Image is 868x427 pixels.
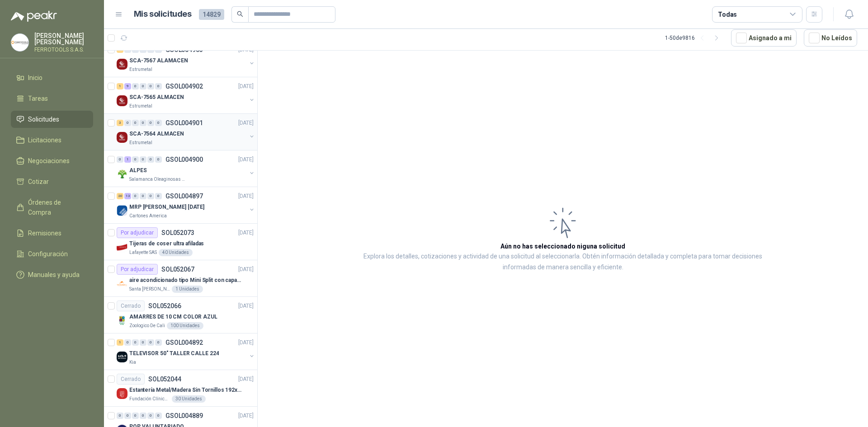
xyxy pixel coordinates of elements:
p: [DATE] [238,338,254,347]
a: 1 9 0 0 0 0 GSOL004902[DATE] Company LogoSCA-7565 ALMACENEstrumetal [117,81,255,110]
div: 1 - 50 de 9816 [665,31,724,45]
p: [PERSON_NAME] [PERSON_NAME] [34,33,93,45]
div: 0 [147,120,154,126]
p: Kia [129,359,136,366]
img: Company Logo [117,315,127,326]
p: Estrumetal [129,103,152,110]
a: Negociaciones [11,152,93,169]
div: 13 [124,193,131,199]
p: Estrumetal [129,66,152,73]
div: 0 [140,193,146,199]
a: Manuales y ayuda [11,266,93,283]
p: Santa [PERSON_NAME] [129,286,170,293]
p: SCA-7565 ALMACEN [129,93,184,102]
a: Solicitudes [11,111,93,128]
div: 0 [147,83,154,89]
div: 3 [117,120,123,126]
div: Por adjudicar [117,227,158,238]
div: Por adjudicar [117,264,158,275]
img: Company Logo [117,205,127,216]
p: [DATE] [238,119,254,127]
div: Cerrado [117,300,145,311]
div: Cerrado [117,374,145,385]
img: Company Logo [117,95,127,106]
div: 0 [147,339,154,346]
p: ALPES [129,166,146,175]
div: 0 [132,413,139,419]
span: Órdenes de Compra [28,197,85,217]
div: 30 Unidades [172,395,206,403]
img: Company Logo [117,242,127,253]
div: 0 [155,83,162,89]
div: 20 [117,193,123,199]
button: Asignado a mi [731,29,797,47]
p: Cartones America [129,212,167,220]
p: [DATE] [238,302,254,310]
p: Explora los detalles, cotizaciones y actividad de una solicitud al seleccionarla. Obtén informaci... [348,251,778,273]
p: AMARRES DE 10 CM COLOR AZUL [129,313,217,321]
p: GSOL004901 [165,120,203,126]
p: [DATE] [238,192,254,201]
p: Estantería Metal/Madera Sin Tornillos 192x100x50 cm 5 Niveles Gris [129,386,242,394]
div: 0 [132,83,139,89]
a: CerradoSOL052044[DATE] Company LogoEstantería Metal/Madera Sin Tornillos 192x100x50 cm 5 Niveles ... [104,370,257,407]
p: Lafayette SAS [129,249,157,256]
div: 0 [140,83,146,89]
img: Company Logo [117,352,127,362]
img: Company Logo [117,278,127,289]
a: 1 0 0 0 0 0 GSOL004892[DATE] Company LogoTELEVISOR 50" TALLER CALLE 224Kia [117,337,255,366]
span: Manuales y ayuda [28,270,80,280]
a: 0 1 0 0 0 0 GSOL004900[DATE] Company LogoALPESSalamanca Oleaginosas SAS [117,154,255,183]
p: [DATE] [238,375,254,384]
p: GSOL004892 [165,339,203,346]
div: 100 Unidades [167,322,203,329]
a: Remisiones [11,225,93,242]
h3: Aún no has seleccionado niguna solicitud [500,241,625,251]
img: Company Logo [117,169,127,179]
span: Tareas [28,94,48,103]
span: Cotizar [28,177,49,187]
a: 6 0 0 0 0 0 GSOL004903[DATE] Company LogoSCA-7567 ALAMACENEstrumetal [117,44,255,73]
div: 0 [140,413,146,419]
div: 0 [140,156,146,163]
p: aire acondicionado tipo Mini Split con capacidad de 12000 BTU a 110V o 220V [129,276,242,285]
a: 20 13 0 0 0 0 GSOL004897[DATE] Company LogoMRP [PERSON_NAME] [DATE]Cartones America [117,191,255,220]
a: Por adjudicarSOL052067[DATE] Company Logoaire acondicionado tipo Mini Split con capacidad de 1200... [104,260,257,297]
div: 0 [155,120,162,126]
h1: Mis solicitudes [134,8,192,21]
div: 1 Unidades [172,286,203,293]
a: Licitaciones [11,131,93,149]
p: SOL052044 [148,376,181,382]
div: 1 [124,156,131,163]
img: Logo peakr [11,11,57,22]
p: [DATE] [238,82,254,91]
p: Tijeras de coser ultra afiladas [129,239,204,248]
div: 0 [124,120,131,126]
img: Company Logo [117,132,127,143]
img: Company Logo [11,34,28,51]
p: GSOL004902 [165,83,203,89]
div: 0 [132,120,139,126]
div: 0 [132,339,139,346]
span: Inicio [28,73,42,83]
div: 0 [155,413,162,419]
span: search [237,11,243,17]
div: 0 [117,413,123,419]
div: 0 [140,339,146,346]
span: Licitaciones [28,135,61,145]
div: 9 [124,83,131,89]
p: SOL052067 [161,266,194,272]
div: 0 [155,339,162,346]
p: MRP [PERSON_NAME] [DATE] [129,203,204,211]
span: Configuración [28,249,68,259]
div: 0 [155,156,162,163]
span: 14829 [199,9,224,20]
button: No Leídos [804,29,857,47]
div: 0 [147,193,154,199]
div: 0 [132,156,139,163]
div: 0 [140,120,146,126]
a: Por adjudicarSOL052073[DATE] Company LogoTijeras de coser ultra afiladasLafayette SAS40 Unidades [104,224,257,260]
div: 0 [124,339,131,346]
p: Zoologico De Cali [129,322,165,329]
a: Tareas [11,90,93,107]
